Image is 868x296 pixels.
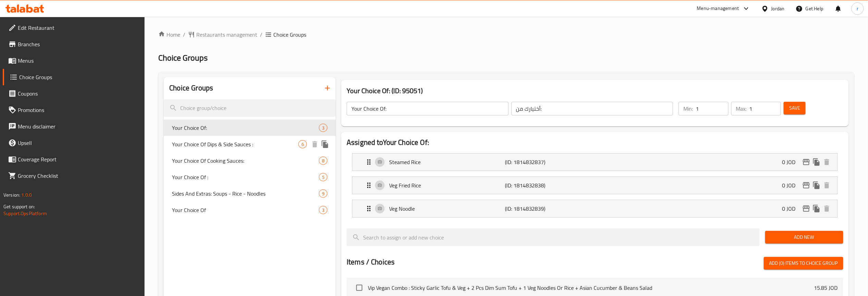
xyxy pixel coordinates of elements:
a: Menus [3,52,145,69]
span: 8 [319,158,327,164]
div: Your Choice Of :5 [164,169,336,185]
a: Upsell [3,135,145,151]
p: Steamed Rice [389,158,505,166]
button: edit [801,180,811,190]
input: search [347,229,759,246]
p: Veg Fried Rice [389,181,505,189]
input: search [164,99,336,117]
p: 0 JOD [782,158,801,166]
div: Menu-management [697,4,739,13]
button: duplicate [811,180,822,190]
span: Restaurants management [196,30,257,39]
h2: Items / Choices [347,257,395,267]
p: (ID: 1814832837) [505,158,582,166]
span: Vip Vegan Combo : Sticky Garlic Tofu & Veg + 2 Pcs Dim Sum Tofu + 1 Veg Noodles Or Rice + Asian C... [368,284,814,292]
h2: Assigned to Your Choice Of: [347,137,843,148]
a: Coverage Report [3,151,145,168]
div: Your Choice Of Cooking Sauces:8 [164,152,336,169]
span: Choice Groups [19,73,139,81]
div: Choices [298,140,307,148]
p: Veg Noodle [389,205,505,213]
span: Version: [3,190,20,199]
span: Your Choice Of : [172,173,319,181]
button: delete [310,139,320,149]
div: Choices [319,157,327,165]
span: Your Choice Of Cooking Sauces: [172,157,319,165]
span: 3 [319,207,327,213]
button: duplicate [811,157,822,167]
li: Expand [347,174,843,197]
span: Grocery Checklist [18,172,139,180]
div: Expand [352,153,838,171]
h3: Your Choice Of: (ID: 95051) [347,85,843,96]
div: Choices [319,124,327,132]
p: Min: [683,104,693,113]
li: / [260,30,262,39]
span: Promotions [18,106,139,114]
span: Save [789,104,800,112]
p: (ID: 1814832838) [505,181,582,189]
div: Expand [352,177,838,194]
span: Coupons [18,89,139,98]
div: Choices [319,189,327,198]
li: / [183,30,185,39]
span: 3 [319,125,327,131]
a: Edit Restaurant [3,20,145,36]
div: Choices [319,173,327,181]
span: 9 [319,190,327,197]
button: Save [784,102,806,114]
div: Your Choice Of:3 [164,120,336,136]
a: Branches [3,36,145,52]
button: delete [822,203,832,214]
li: Expand [347,197,843,220]
span: Get support on: [3,202,35,211]
a: Restaurants management [188,30,257,39]
h2: Choice Groups [169,83,213,93]
button: Add New [765,231,843,244]
button: duplicate [811,203,822,214]
span: Select choice [352,281,367,295]
span: Coverage Report [18,155,139,163]
a: Choice Groups [3,69,145,85]
span: Your Choice Of Dips & Side Sauces : [172,140,298,148]
div: Your Choice Of Dips & Side Sauces :6deleteduplicate [164,136,336,152]
a: Coupons [3,85,145,102]
button: edit [801,203,811,214]
a: Support.OpsPlatform [3,209,47,218]
div: Choices [319,206,327,214]
p: 15.85 JOD [814,284,838,292]
span: Add (0) items to choice group [769,259,838,268]
span: Menu disclaimer [18,122,139,131]
nav: breadcrumb [158,30,854,39]
button: edit [801,157,811,167]
div: Your Choice Of3 [164,202,336,218]
p: 0 JOD [782,181,801,189]
span: Your Choice Of: [172,124,319,132]
p: 0 JOD [782,205,801,213]
button: duplicate [320,139,330,149]
a: Grocery Checklist [3,168,145,184]
span: Edit Restaurant [18,24,139,32]
li: Expand [347,150,843,174]
a: Promotions [3,102,145,118]
button: Add (0) items to choice group [764,257,843,270]
button: delete [822,180,832,190]
span: 1.0.0 [21,190,32,199]
div: Expand [352,200,838,217]
span: Branches [18,40,139,48]
span: r [857,5,858,12]
p: Max: [736,104,747,113]
a: Menu disclaimer [3,118,145,135]
span: Sides And Extras: Soups - Rice - Noodles [172,189,319,198]
span: Your Choice Of [172,206,319,214]
span: Upsell [18,139,139,147]
div: Jordan [771,5,785,12]
span: Choice Groups [158,50,208,65]
div: Sides And Extras: Soups - Rice - Noodles9 [164,185,336,202]
span: Menus [18,57,139,65]
a: Home [158,30,180,39]
span: 6 [299,141,307,148]
button: delete [822,157,832,167]
span: Choice Groups [273,30,306,39]
span: 5 [319,174,327,181]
